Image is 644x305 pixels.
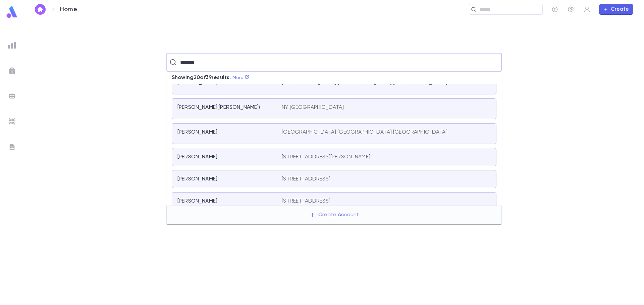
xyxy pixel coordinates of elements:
[282,129,447,136] p: [GEOGRAPHIC_DATA] [GEOGRAPHIC_DATA] [GEOGRAPHIC_DATA]
[8,41,16,49] img: reports_grey.c525e4749d1bce6a11f5fe2a8de1b229.svg
[282,104,344,111] p: NY [GEOGRAPHIC_DATA]
[166,72,255,84] p: Showing 20 of 39 results.
[8,92,16,100] img: batches_grey.339ca447c9d9533ef1741baa751efc33.svg
[36,7,44,12] img: home_white.a664292cf8c1dea59945f0da9f25487c.svg
[177,104,260,111] p: [PERSON_NAME]([PERSON_NAME])
[282,154,370,160] p: [STREET_ADDRESS][PERSON_NAME]
[282,176,330,182] p: [STREET_ADDRESS]
[8,118,16,126] img: imports_grey.530a8a0e642e233f2baf0ef88e8c9fcb.svg
[599,4,633,15] button: Create
[282,198,330,205] p: [STREET_ADDRESS]
[304,209,364,221] button: Create Account
[177,176,217,182] p: [PERSON_NAME]
[177,198,217,205] p: [PERSON_NAME]
[8,143,16,151] img: letters_grey.7941b92b52307dd3b8a917253454ce1c.svg
[60,6,77,13] p: Home
[232,75,250,80] a: More
[8,67,16,75] img: campaigns_grey.99e729a5f7ee94e3726e6486bddda8f1.svg
[5,5,19,18] img: logo
[177,154,217,160] p: [PERSON_NAME]
[177,129,217,136] p: [PERSON_NAME]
